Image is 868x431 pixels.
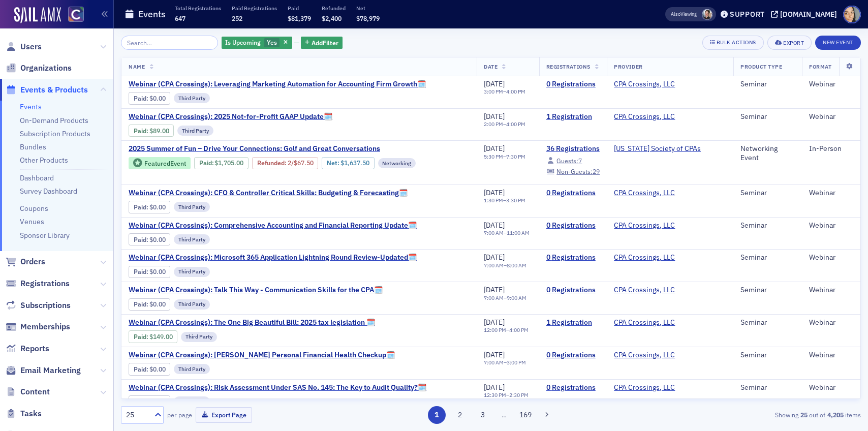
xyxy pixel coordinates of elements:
[225,38,261,46] span: Is Upcoming
[506,120,525,128] time: 4:00 PM
[484,153,525,160] div: –
[506,197,525,204] time: 3:30 PM
[312,38,338,47] span: Add Filter
[614,318,678,327] span: CPA Crossings, LLC
[809,318,853,327] div: Webinar
[614,112,678,121] span: CPA Crossings, LLC
[6,41,42,52] a: Users
[484,327,529,333] div: –
[740,144,795,162] div: Networking Event
[126,410,148,420] div: 25
[129,112,332,121] a: Webinar (CPA Crossings): 2025 Not-for-Profit GAAP Update🗓️
[134,333,149,341] span: :
[484,230,530,236] div: –
[252,157,318,169] div: Refunded: 37 - $170500
[257,159,288,167] span: :
[740,383,795,392] div: Seminar
[740,351,795,360] div: Seminar
[484,188,505,197] span: [DATE]
[134,333,146,341] a: Paid
[177,126,213,136] div: Third Party
[843,6,861,23] span: Profile
[484,229,504,236] time: 7:00 AM
[484,121,525,128] div: –
[149,127,169,135] span: $89.00
[134,268,146,275] a: Paid
[378,158,416,168] div: Networking
[288,14,311,22] span: $81,379
[484,285,505,294] span: [DATE]
[294,159,314,167] span: $67.50
[6,256,45,267] a: Orders
[301,37,343,49] button: AddFilter
[614,144,701,153] span: Colorado Society of CPAs
[14,7,61,23] img: SailAMX
[6,386,50,397] a: Content
[356,5,380,12] p: Net
[809,383,853,392] div: Webinar
[484,197,503,204] time: 1:30 PM
[484,392,529,398] div: –
[20,386,50,397] span: Content
[129,363,170,375] div: Paid: 0 - $0
[174,202,210,212] div: Third Party
[546,158,582,164] a: Guests:7
[484,88,503,95] time: 3:00 PM
[614,286,675,295] a: CPA Crossings, LLC
[20,116,88,125] a: On-Demand Products
[20,84,88,96] span: Events & Products
[517,406,535,424] button: 169
[825,410,845,419] strong: 4,205
[614,63,642,70] span: Provider
[129,253,417,262] span: Webinar (CPA Crossings): Microsoft 365 Application Lightning Round Review-Updated🗓️
[546,351,600,360] a: 0 Registrations
[129,157,191,170] div: Featured Event
[20,41,42,52] span: Users
[506,88,525,95] time: 4:00 PM
[546,221,600,230] a: 0 Registrations
[484,144,505,153] span: [DATE]
[484,63,498,70] span: Date
[129,298,170,311] div: Paid: 0 - $0
[129,144,380,153] span: 2025 Summer of Fun – Drive Your Connections: Golf and Great Conversations
[214,159,243,167] span: $1,705.00
[134,236,146,243] a: Paid
[771,11,841,18] button: [DOMAIN_NAME]
[484,262,504,269] time: 7:00 AM
[702,36,764,50] button: Bulk Actions
[129,63,145,70] span: Name
[809,221,853,230] div: Webinar
[614,383,675,392] a: CPA Crossings, LLC
[129,395,170,408] div: Paid: 0 - $0
[507,229,530,236] time: 11:00 AM
[232,14,242,22] span: 252
[20,278,70,289] span: Registrations
[327,159,340,167] span: Net :
[497,410,511,419] span: …
[6,343,49,354] a: Reports
[507,359,526,366] time: 3:00 PM
[149,365,166,373] span: $0.00
[20,204,48,213] a: Coupons
[506,153,525,160] time: 7:30 PM
[474,406,492,424] button: 3
[134,268,149,275] span: :
[181,332,217,342] div: Third Party
[6,300,71,311] a: Subscriptions
[129,80,426,89] span: Webinar (CPA Crossings): Leveraging Marketing Automation for Accounting Firm Growth🗓️
[6,408,42,419] a: Tasks
[129,383,426,392] a: Webinar (CPA Crossings): Risk Assessment Under SAS No. 145: The Key to Audit Quality?🗓️
[129,144,470,153] a: 2025 Summer of Fun – Drive Your Connections: Golf and Great Conversations
[484,120,503,128] time: 2:00 PM
[232,5,277,12] p: Paid Registrations
[199,159,212,167] a: Paid
[614,189,675,198] a: CPA Crossings, LLC
[614,351,675,360] a: CPA Crossings, LLC
[740,189,795,198] div: Seminar
[129,189,408,198] a: Webinar (CPA Crossings): CFO & Controller Critical Skills: Budgeting & Forecasting🗓️
[267,38,277,46] span: Yes
[167,410,192,419] label: per page
[20,408,42,419] span: Tasks
[484,221,505,230] span: [DATE]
